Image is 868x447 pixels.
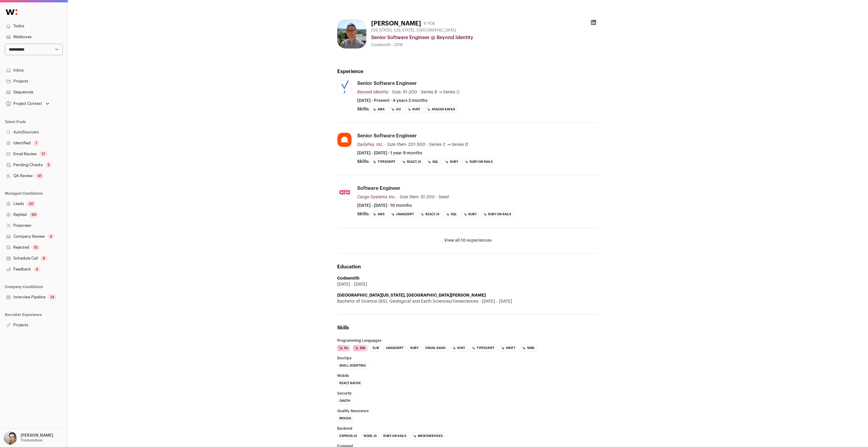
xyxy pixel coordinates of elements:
li: Visual Basic [423,345,448,351]
span: Series C → Series D [429,143,468,147]
li: Apache Kafka [425,106,457,113]
h2: Skills [337,324,599,331]
li: OAuth [337,398,352,404]
span: · Size then: 51-200 [397,195,435,199]
li: Ruby [443,159,460,165]
h3: DevOps [337,356,599,360]
h3: Mobile [337,374,599,378]
img: 0ab871d961b394ebd5f064e1e323da882f62955804616af561a7d4361af884c0.jpg [338,185,351,199]
h2: Education [337,263,599,271]
h3: Programming Languages [337,339,599,342]
div: 4 [33,266,41,272]
span: · Size: 51-200 [390,90,417,94]
li: Microservices [411,433,445,439]
h1: [PERSON_NAME] [371,19,421,28]
img: 8a3a6beca7ccb8b5434d5b907d59815b8f1b27805802468f0b019a914a184c1d.jpg [338,80,351,94]
div: Project Context [5,101,42,106]
div: Senior Software Engineer @ Beyond Identity [371,34,599,41]
div: 20 [26,201,36,207]
span: Skills: [357,159,369,165]
li: TypeScript [371,159,397,165]
li: Ruby on Rails [381,433,408,439]
span: · [418,89,420,95]
h3: Backend [337,427,599,430]
li: Ruby [408,345,421,351]
li: SQL [444,211,459,218]
p: [PERSON_NAME] [21,433,53,438]
li: SQL [353,345,368,351]
span: Series B → Series C [421,90,460,94]
li: JavaScript [384,345,406,351]
li: React Native [337,380,363,387]
div: Bachelor of Science (BS), Geological and Earth Sciences/Geosciences [337,298,599,304]
span: [DATE] - [DATE] [337,281,367,287]
span: DailyPay, Inc. [357,143,384,147]
li: AWS [371,106,387,113]
div: Senior Software Engineer [357,80,417,87]
li: Rust [450,345,467,351]
div: 5 [45,162,52,168]
li: Shell Scripting [337,362,368,369]
div: Codesmith - 2016 [371,42,599,47]
span: [DATE] - [DATE] · 10 months [357,203,412,209]
div: 17 [39,151,48,157]
span: [DATE] - [DATE] [478,298,512,304]
div: 1 [33,140,39,146]
p: Tremendous [21,438,42,443]
h3: Quality Assurance [337,409,599,413]
div: 41 [35,173,44,179]
span: · [427,142,428,148]
img: Wellfound [2,6,21,18]
div: Senior Software Engineer [357,133,417,139]
span: Seed [438,195,449,199]
li: YAML [520,345,537,351]
span: Cargo Systems Inc. [357,195,396,199]
li: Express.js [337,433,359,439]
strong: Codesmith [337,276,360,281]
span: Beyond Identity [357,90,388,94]
h2: Experience [337,68,599,75]
li: Ruby on Rails [481,211,513,218]
li: SQL [425,159,441,165]
li: Elm [371,345,381,351]
div: 9 YOE [424,21,435,27]
li: Rust [405,106,422,113]
li: Ruby on Rails [463,159,495,165]
li: TypeScript [470,345,497,351]
div: 8 [40,255,48,261]
span: Skills: [357,211,369,217]
button: Open dropdown [5,99,51,108]
span: · [436,194,437,200]
li: Node.js [361,433,379,439]
span: [DATE] - Present · 4 years 2 months [357,98,427,104]
div: 15 [32,244,40,250]
li: Swift [499,345,517,351]
div: 90 [29,212,39,218]
strong: [GEOGRAPHIC_DATA][US_STATE], [GEOGRAPHIC_DATA][PERSON_NAME] [337,293,486,297]
div: 14 [48,294,57,300]
button: Open dropdown [2,431,55,445]
span: [DATE] - [DATE] · 1 year 9 months [357,150,422,156]
li: AWS [371,211,387,218]
li: Go [389,106,403,113]
button: View all 10 experiences [444,237,492,244]
img: b8c658768861572a4ec26de497a370606ddae8aa3dc243c4cab0c6f1395fa216.jpg [338,133,351,147]
img: 900b2856674450cdb85c37c5eb8e8f426b8432c23376fdaf0036d943401003b7 [337,19,366,49]
div: Software Engineer [357,185,401,192]
li: JavaScript [389,211,416,218]
div: 4 [47,234,55,240]
span: · Size then: 201-500 [385,143,425,147]
span: Skills: [357,106,369,112]
li: React.js [418,211,441,218]
li: React.js [400,159,423,165]
span: [US_STATE], [US_STATE], [GEOGRAPHIC_DATA] [371,28,456,33]
img: 144000-medium_jpg [4,431,17,445]
h3: Security [337,392,599,395]
li: Ruby [461,211,479,218]
li: Go [337,345,351,351]
li: Mocha [337,415,353,422]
